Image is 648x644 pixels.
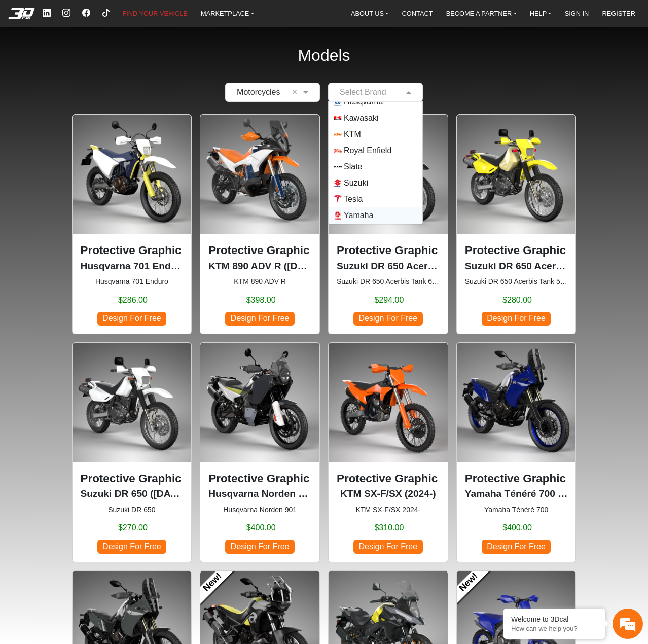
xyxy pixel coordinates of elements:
[337,259,440,274] p: Suzuki DR 650 Acerbis Tank 6.6 Gl (1996-2024)
[328,101,423,224] ng-dropdown-panel: Options List
[81,276,184,287] small: Husqvarna 701 Enduro
[298,32,350,79] h2: Models
[72,114,192,334] div: Husqvarna 701 Enduro
[200,115,319,234] img: 890 ADV R null2023-2025
[334,98,342,106] img: Husqvarna
[208,276,311,287] small: KTM 890 ADV R
[457,115,576,234] img: DR 650Acerbis Tank 5.3 Gl1996-2024
[456,114,577,334] div: Suzuki DR 650 Acerbis Tank 5.3 Gl
[81,242,184,259] p: Protective Graphic Kit
[208,259,311,274] p: KTM 890 ADV R (2023-2025)
[344,128,361,140] span: KTM
[73,115,192,234] img: 701 Enduronull2016-2024
[192,562,233,603] a: New!
[344,112,378,124] span: Kawasaki
[344,177,368,189] span: Suzuki
[353,540,422,553] span: Design For Free
[465,276,568,287] small: Suzuki DR 650 Acerbis Tank 5.3 Gl
[353,312,422,326] span: Design For Free
[465,505,568,515] small: Yamaha Ténéré 700
[561,5,593,21] a: SIGN IN
[197,5,258,21] a: MARKETPLACE
[200,343,319,462] img: Norden 901null2021-2024
[457,343,576,462] img: Ténéré 700null2019-2024
[225,312,294,326] span: Design For Free
[118,294,148,306] span: $286.00
[334,130,342,138] img: KTM
[465,242,568,259] p: Protective Graphic Kit
[97,540,166,553] span: Design For Free
[511,615,597,623] div: Welcome to 3Dcal
[329,343,448,462] img: SX-F/SXnull2024-
[73,343,192,462] img: DR 6501996-2024
[208,487,311,502] p: Husqvarna Norden 901 (2021-2024)
[97,312,166,326] span: Design For Free
[200,114,320,334] div: KTM 890 ADV R
[292,86,301,98] span: Clean Field
[72,342,192,562] div: Suzuki DR 650
[482,540,551,553] span: Design For Free
[337,242,440,259] p: Protective Graphic Kit
[374,294,404,306] span: $294.00
[347,5,392,21] a: ABOUT US
[337,487,440,502] p: KTM SX-F/SX (2024-)
[334,195,342,203] img: Tesla
[118,522,148,534] span: $270.00
[208,505,311,515] small: Husqvarna Norden 901
[511,625,597,632] p: How can we help you?
[456,342,577,562] div: Yamaha Ténéré 700
[225,540,294,553] span: Design For Free
[118,5,191,21] a: FIND YOUR VEHICLE
[374,522,404,534] span: $310.00
[344,193,363,205] span: Tesla
[334,163,342,171] img: Slate
[246,522,276,534] span: $400.00
[344,209,373,222] span: Yamaha
[208,470,311,487] p: Protective Graphic Kit
[502,522,532,534] span: $400.00
[328,342,448,562] div: KTM SX-F/SX 2024-
[334,114,342,122] img: Kawasaki
[598,5,639,21] a: REGISTER
[337,276,440,287] small: Suzuki DR 650 Acerbis Tank 6.6 Gl
[81,505,184,515] small: Suzuki DR 650
[482,312,551,326] span: Design For Free
[344,161,362,173] span: Slate
[334,179,342,187] img: Suzuki
[526,5,556,21] a: HELP
[81,487,184,502] p: Suzuki DR 650 (1996-2024)
[208,242,311,259] p: Protective Graphic Kit
[328,114,448,334] div: Suzuki DR 650 Acerbis Tank 6.6 Gl
[337,470,440,487] p: Protective Graphic Kit
[465,487,568,502] p: Yamaha Ténéré 700 (2019-2024)
[246,294,276,306] span: $398.00
[200,342,320,562] div: Husqvarna Norden 901
[81,470,184,487] p: Protective Graphic Kit
[502,294,532,306] span: $280.00
[344,145,391,157] span: Royal Enfield
[398,5,437,21] a: CONTACT
[337,505,440,515] small: KTM SX-F/SX 2024-
[465,470,568,487] p: Protective Graphic Kit
[344,96,383,108] span: Husqvarna
[334,147,342,155] img: Royal Enfield
[442,5,521,21] a: BECOME A PARTNER
[448,562,489,603] a: New!
[465,259,568,274] p: Suzuki DR 650 Acerbis Tank 5.3 Gl (1996-2024)
[81,259,184,274] p: Husqvarna 701 Enduro (2016-2024)
[334,211,342,220] img: Yamaha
